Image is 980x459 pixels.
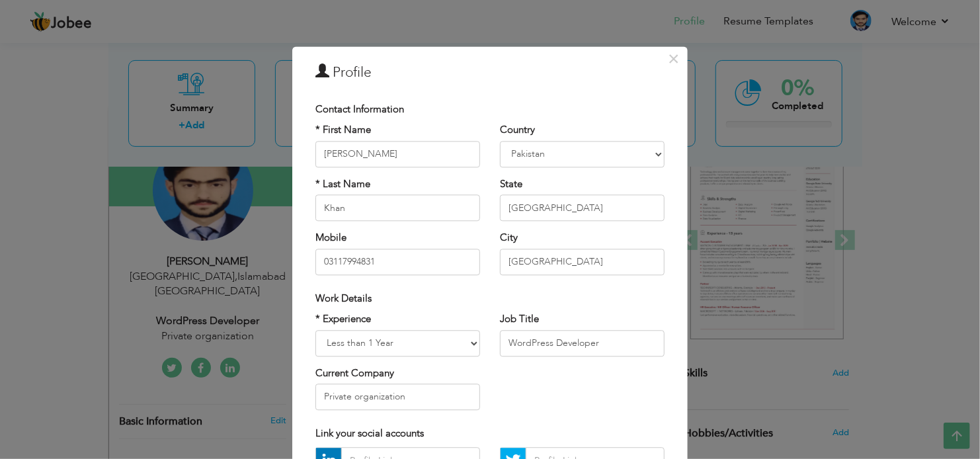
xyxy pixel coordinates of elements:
[500,313,539,327] label: Job Title
[663,48,684,69] button: Close
[315,366,394,380] label: Current Company
[315,231,347,245] label: Mobile
[669,47,680,71] span: ×
[315,177,370,191] label: * Last Name
[500,177,522,191] label: State
[315,103,404,116] span: Contact Information
[500,124,535,138] label: Country
[315,313,371,327] label: * Experience
[315,427,424,440] span: Link your social accounts
[315,292,372,305] span: Work Details
[315,124,371,138] label: * First Name
[315,63,665,83] h3: Profile
[500,231,518,245] label: City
